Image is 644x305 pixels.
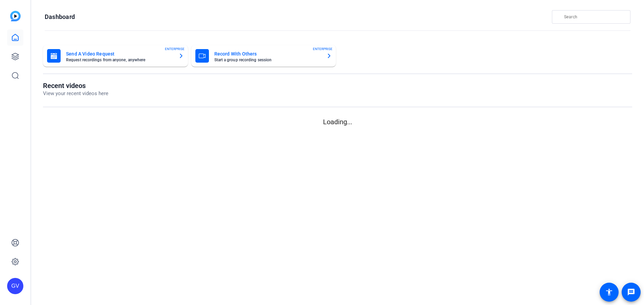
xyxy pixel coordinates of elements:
mat-card-subtitle: Request recordings from anyone, anywhere [66,58,173,62]
button: Send A Video RequestRequest recordings from anyone, anywhereENTERPRISE [43,45,188,67]
mat-icon: message [627,288,635,296]
mat-card-subtitle: Start a group recording session [214,58,321,62]
h1: Dashboard [45,13,75,21]
span: ENTERPRISE [165,46,185,51]
mat-card-title: Send A Video Request [66,50,173,58]
p: View your recent videos here [43,90,108,97]
mat-card-title: Record With Others [214,50,321,58]
img: blue-gradient.svg [10,11,21,21]
mat-icon: accessibility [605,288,613,296]
button: Record With OthersStart a group recording sessionENTERPRISE [191,45,336,67]
div: GV [7,278,23,294]
span: ENTERPRISE [313,46,332,51]
input: Search [564,13,625,21]
h1: Recent videos [43,82,108,90]
p: Loading... [43,117,632,127]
